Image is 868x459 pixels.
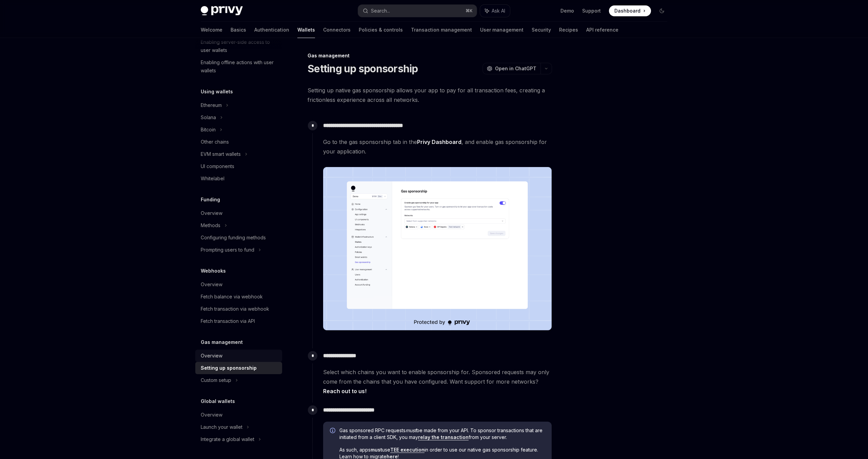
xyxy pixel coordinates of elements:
[195,56,282,77] a: Enabling offline actions with user wallets
[201,397,235,405] h5: Global wallets
[495,65,536,72] span: Open in ChatGPT
[201,150,241,158] div: EVM smart wallets
[582,7,601,14] a: Support
[559,22,578,38] a: Recipes
[417,139,461,146] a: Privy Dashboard
[201,280,222,289] div: Overview
[195,278,282,291] a: Overview
[418,434,469,440] a: relay the transaction
[390,447,425,453] a: TEE execution
[195,409,282,421] a: Overview
[195,160,282,172] a: UI components
[492,7,505,14] span: Ask AI
[201,88,233,96] h5: Using wallets
[195,172,282,185] a: Whitelabel
[308,62,418,75] h1: Setting up sponsorship
[411,22,472,38] a: Transaction management
[201,411,222,419] div: Overview
[359,22,403,38] a: Policies & controls
[195,315,282,327] a: Fetch transaction via API
[201,162,234,170] div: UI components
[323,137,552,156] span: Go to the gas sponsorship tab in the , and enable gas sponsorship for your application.
[201,246,254,254] div: Prompting users to fund
[195,291,282,303] a: Fetch balance via webhook
[201,376,231,384] div: Custom setup
[201,58,278,75] div: Enabling offline actions with user wallets
[195,207,282,219] a: Overview
[201,221,220,229] div: Methods
[339,427,545,441] span: Gas sponsored RPC requests be made from your API. To sponsor transactions that are initiated from...
[466,8,473,14] span: ⌘ K
[201,126,216,134] div: Bitcoin
[201,138,229,146] div: Other chains
[609,5,651,16] a: Dashboard
[532,22,551,38] a: Security
[201,6,243,16] img: dark logo
[656,5,667,16] button: Toggle dark mode
[308,86,552,105] span: Setting up native gas sponsorship allows your app to pay for all transaction fees, creating a fri...
[614,7,640,14] span: Dashboard
[480,5,510,17] button: Ask AI
[323,388,367,395] a: Reach out to us!
[323,22,351,38] a: Connectors
[371,7,390,15] div: Search...
[482,63,540,74] button: Open in ChatGPT
[195,136,282,148] a: Other chains
[201,267,226,275] h5: Webhooks
[358,5,477,17] button: Search...⌘K
[586,22,618,38] a: API reference
[201,209,222,217] div: Overview
[195,350,282,362] a: Overview
[201,22,222,38] a: Welcome
[308,52,552,59] div: Gas management
[201,293,263,301] div: Fetch balance via webhook
[201,175,224,183] div: Whitelabel
[480,22,524,38] a: User management
[201,196,220,204] h5: Funding
[406,427,416,433] em: must
[201,435,254,443] div: Integrate a global wallet
[201,352,222,360] div: Overview
[330,428,337,435] svg: Info
[371,447,382,453] strong: must
[323,167,552,331] img: images/gas-sponsorship.png
[297,22,315,38] a: Wallets
[201,364,257,372] div: Setting up sponsorship
[201,305,269,313] div: Fetch transaction via webhook
[201,101,222,109] div: Ethereum
[195,232,282,244] a: Configuring funding methods
[254,22,289,38] a: Authentication
[201,423,242,431] div: Launch your wallet
[201,113,216,122] div: Solana
[231,22,246,38] a: Basics
[201,234,266,242] div: Configuring funding methods
[195,362,282,374] a: Setting up sponsorship
[201,338,243,346] h5: Gas management
[560,7,574,14] a: Demo
[201,317,255,325] div: Fetch transaction via API
[323,367,552,396] span: Select which chains you want to enable sponsorship for. Sponsored requests may only come from the...
[195,303,282,315] a: Fetch transaction via webhook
